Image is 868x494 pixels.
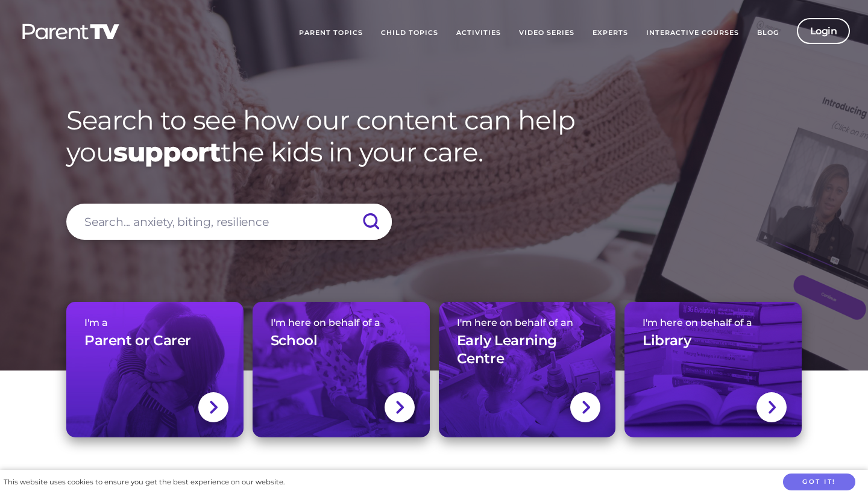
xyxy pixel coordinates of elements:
[21,23,121,40] img: parenttv-logo-white.4c85aaf.svg
[457,317,598,328] span: I'm here on behalf of an
[66,204,392,240] input: Search... anxiety, biting, resilience
[510,18,583,48] a: Video Series
[783,474,855,491] button: Got it!
[643,332,691,350] h3: Library
[84,332,191,350] h3: Parent or Carer
[84,317,225,328] span: I'm a
[253,302,430,437] a: I'm here on behalf of aSchool
[447,18,510,48] a: Activities
[395,399,404,415] img: svg+xml;base64,PHN2ZyBlbmFibGUtYmFja2dyb3VuZD0ibmV3IDAgMCAxNC44IDI1LjciIHZpZXdCb3g9IjAgMCAxNC44ID...
[637,18,748,48] a: Interactive Courses
[66,104,802,168] h1: Search to see how our content can help you the kids in your care.
[209,399,218,415] img: svg+xml;base64,PHN2ZyBlbmFibGUtYmFja2dyb3VuZD0ibmV3IDAgMCAxNC44IDI1LjciIHZpZXdCb3g9IjAgMCAxNC44ID...
[271,332,318,350] h3: School
[4,476,285,489] div: This website uses cookies to ensure you get the best experience on our website.
[583,18,637,48] a: Experts
[643,317,784,328] span: I'm here on behalf of a
[350,204,392,240] input: Submit
[624,302,802,437] a: I'm here on behalf of aLibrary
[581,399,590,415] img: svg+xml;base64,PHN2ZyBlbmFibGUtYmFja2dyb3VuZD0ibmV3IDAgMCAxNC44IDI1LjciIHZpZXdCb3g9IjAgMCAxNC44ID...
[113,136,221,168] strong: support
[797,18,851,44] a: Login
[767,399,776,415] img: svg+xml;base64,PHN2ZyBlbmFibGUtYmFja2dyb3VuZD0ibmV3IDAgMCAxNC44IDI1LjciIHZpZXdCb3g9IjAgMCAxNC44ID...
[290,18,372,48] a: Parent Topics
[372,18,447,48] a: Child Topics
[748,18,788,48] a: Blog
[457,332,598,368] h3: Early Learning Centre
[66,302,244,437] a: I'm aParent or Carer
[439,302,616,437] a: I'm here on behalf of anEarly Learning Centre
[271,317,412,328] span: I'm here on behalf of a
